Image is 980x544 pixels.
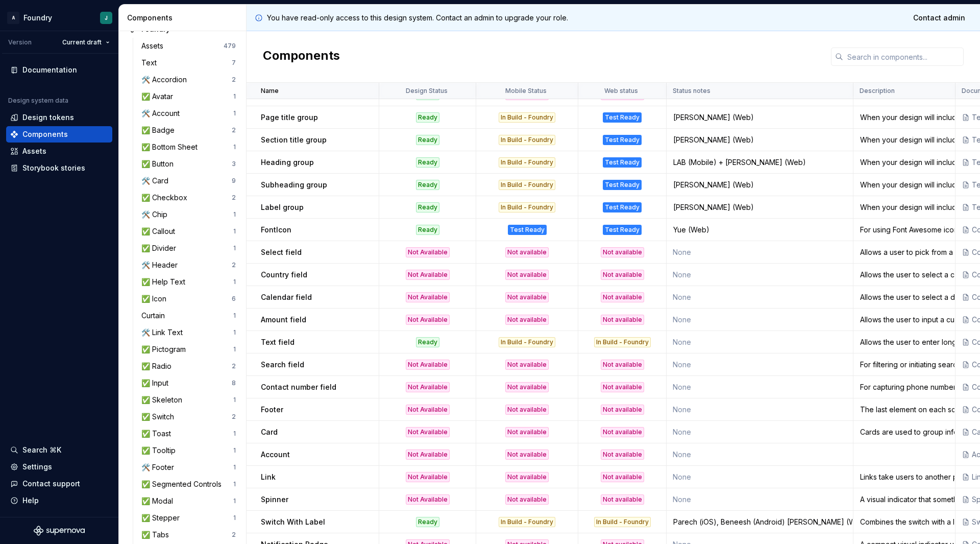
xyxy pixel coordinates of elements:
[261,270,307,280] p: Country field
[416,157,439,168] div: Ready
[261,517,325,527] p: Switch With Label
[232,160,236,168] div: 3
[505,450,549,460] div: Not available
[601,382,644,392] div: Not available
[141,176,173,186] div: 🛠️ Card
[141,294,170,304] div: ✅ Icon
[406,292,450,302] div: Not Available
[261,157,314,168] p: Heading group
[667,466,853,488] td: None
[137,105,240,122] a: 🛠️ Account1
[141,429,175,439] div: ✅ Toast
[854,337,954,347] div: Allows the user to enter longer form responses or messages.
[6,442,112,458] button: Search ⌘K
[137,38,240,54] a: Assets479
[603,112,642,123] div: Test Ready
[601,450,644,460] div: Not available
[603,202,642,212] div: Test Ready
[6,109,112,126] a: Design tokens
[232,362,236,370] div: 2
[499,157,555,168] div: In Build - Foundry
[603,135,642,145] div: Test Ready
[416,202,439,212] div: Ready
[594,337,651,347] div: In Build - Foundry
[137,459,240,476] a: 🛠️ Footer1
[416,517,439,527] div: Ready
[6,476,112,492] button: Contact support
[23,13,52,23] div: Foundry
[499,202,555,212] div: In Build - Foundry
[232,413,236,421] div: 2
[141,58,161,68] div: Text
[22,112,74,123] div: Design tokens
[261,112,318,123] p: Page title group
[667,443,853,466] td: None
[261,494,288,505] p: Spinner
[127,13,242,23] div: Components
[233,210,236,219] div: 1
[34,526,85,536] svg: Supernova Logo
[667,202,852,212] div: [PERSON_NAME] (Web)
[232,177,236,185] div: 9
[232,76,236,84] div: 2
[58,35,114,50] button: Current draft
[137,510,240,526] a: ✅ Stepper1
[137,442,240,459] a: ✅ Tooltip1
[137,341,240,358] a: ✅ Pictogram1
[263,48,340,66] h2: Components
[406,427,450,437] div: Not Available
[505,87,547,95] p: Mobile Status
[137,240,240,256] a: ✅ Divider1
[667,241,853,264] td: None
[232,126,236,134] div: 2
[667,376,853,398] td: None
[141,479,226,489] div: ✅ Segmented Controls
[854,405,954,415] div: The last element on each screen, with core navigation and branding.
[261,472,276,482] p: Link
[137,206,240,223] a: 🛠️ Chip1
[137,55,240,71] a: Text7
[667,398,853,421] td: None
[141,378,173,388] div: ✅ Input
[6,459,112,475] a: Settings
[508,225,547,235] div: Test Ready
[137,139,240,155] a: ✅ Bottom Sheet1
[232,59,236,67] div: 7
[141,41,167,51] div: Assets
[232,295,236,303] div: 6
[137,493,240,509] a: ✅ Modal1
[406,247,450,257] div: Not Available
[8,38,32,46] div: Version
[261,180,327,190] p: Subheading group
[906,9,972,27] a: Contact admin
[261,87,279,95] p: Name
[505,494,549,505] div: Not available
[22,146,46,156] div: Assets
[137,425,240,442] a: ✅ Toast1
[667,225,852,235] div: Yue (Web)
[667,353,853,376] td: None
[137,223,240,240] a: ✅ Callout1
[105,14,108,22] div: J
[854,360,954,370] div: For filtering or initiating searches.
[261,360,304,370] p: Search field
[499,517,555,527] div: In Build - Foundry
[854,225,954,235] div: For using Font Awesome icons.
[22,129,68,139] div: Components
[137,476,240,492] a: ✅ Segmented Controls1
[854,494,954,505] div: A visual indicator that something is loading.
[505,472,549,482] div: Not available
[416,225,439,235] div: Ready
[261,382,336,392] p: Contact number field
[233,514,236,522] div: 1
[406,87,448,95] p: Design Status
[601,292,644,302] div: Not available
[137,291,240,307] a: ✅ Icon6
[667,488,853,511] td: None
[141,344,190,354] div: ✅ Pictogram
[854,427,954,437] div: Cards are used to group information about subjects and their related actions.
[601,427,644,437] div: Not available
[233,497,236,505] div: 1
[667,421,853,443] td: None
